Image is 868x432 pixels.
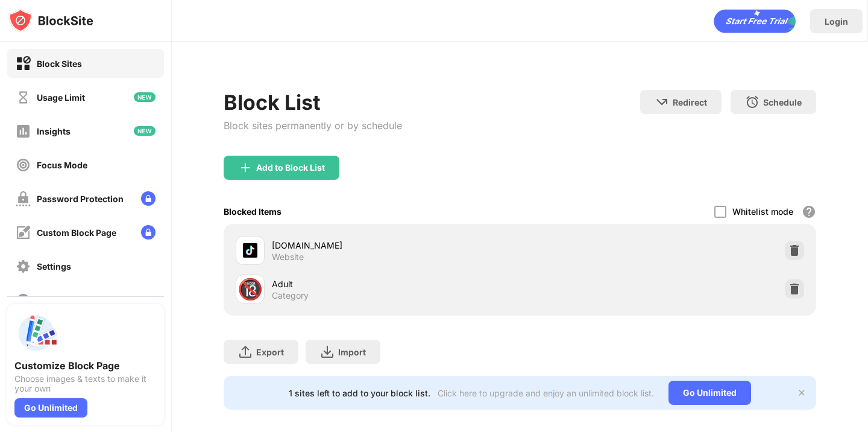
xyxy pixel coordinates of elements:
[14,374,157,393] div: Choose images & texts to make it your own
[16,191,31,206] img: password-protection-off.svg
[16,56,31,71] img: block-on.svg
[14,360,157,372] div: Customize Block Page
[37,59,82,69] div: Block Sites
[37,295,62,305] div: About
[714,9,796,33] div: animation
[224,119,402,132] div: Block sites permanently or by schedule
[14,398,87,418] div: Go Unlimited
[134,92,156,102] img: new-icon.svg
[16,259,31,274] img: settings-off.svg
[825,16,848,27] div: Login
[8,8,93,33] img: logo-blocksite.svg
[237,277,263,302] div: 🔞
[14,311,58,355] img: push-custom-page.svg
[37,227,116,238] div: Custom Block Page
[141,191,156,206] img: lock-menu.svg
[37,126,71,136] div: Insights
[37,92,85,103] div: Usage Limit
[16,293,31,308] img: about-off.svg
[224,206,281,217] div: Blocked Items
[272,278,520,290] div: Adult
[16,157,31,173] img: focus-off.svg
[732,206,793,217] div: Whitelist mode
[16,90,31,105] img: time-usage-off.svg
[134,126,156,136] img: new-icon.svg
[289,388,430,398] div: 1 sites left to add to your block list.
[16,124,31,139] img: insights-off.svg
[763,97,802,107] div: Schedule
[673,97,707,107] div: Redirect
[256,163,325,173] div: Add to Block List
[272,252,304,262] div: Website
[797,388,807,398] img: x-button.svg
[224,90,402,115] div: Block List
[338,347,366,357] div: Import
[243,243,257,258] img: favicons
[272,290,309,301] div: Category
[141,225,156,240] img: lock-menu.svg
[37,194,124,204] div: Password Protection
[37,261,71,272] div: Settings
[16,225,31,240] img: customize-block-page-off.svg
[668,381,751,405] div: Go Unlimited
[272,239,520,252] div: [DOMAIN_NAME]
[256,347,284,357] div: Export
[37,160,87,170] div: Focus Mode
[438,388,654,398] div: Click here to upgrade and enjoy an unlimited block list.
